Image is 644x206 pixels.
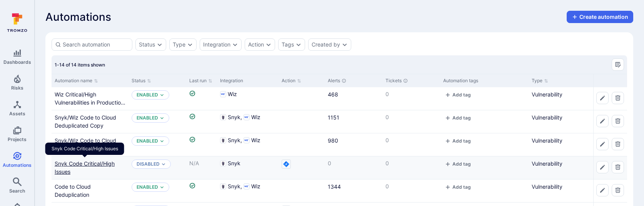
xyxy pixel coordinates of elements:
[443,184,472,190] button: add tag
[279,87,325,110] div: Cell for Action
[189,78,212,84] button: Sort by Last run
[157,42,163,48] button: Expand dropdown
[135,38,166,51] div: status filter
[45,143,124,155] div: Snyk Code Critical/High Issues
[200,38,242,51] div: integration filter
[443,90,526,100] div: tags-cell-
[612,92,624,104] button: Delete automation
[137,92,158,98] button: Enabled
[308,38,351,51] div: created by filter
[186,179,217,202] div: Cell for Last run
[139,42,155,48] div: Status
[440,156,529,179] div: Cell for Automation tags
[160,185,164,189] button: Expand dropdown
[325,179,382,202] div: Cell for Alerts
[328,159,379,167] p: 0
[173,42,185,48] button: Type
[325,87,382,110] div: Cell for Alerts
[593,110,627,133] div: Cell for
[203,42,230,48] button: Integration
[245,38,275,51] div: action filter
[529,133,612,156] div: Cell for Type
[128,110,186,133] div: Cell for Status
[189,159,214,167] p: N/A
[567,11,633,23] button: create-automation-button
[382,133,440,156] div: Cell for Tickets
[282,78,301,84] button: Sort by Action
[45,11,111,23] span: Automations
[187,42,193,48] button: Expand dropdown
[385,159,437,167] p: 0
[593,179,627,202] div: Cell for
[55,137,116,152] a: Snyk/Wiz Code to Cloud Deduplicated
[55,114,116,129] a: Snyk/Wiz Code to Cloud Deduplicated Copy
[128,156,186,179] div: Cell for Status
[128,87,186,110] div: Cell for Status
[9,188,25,194] span: Search
[217,156,279,179] div: Cell for Integration
[55,183,91,198] a: Code to Cloud Deduplication
[532,183,609,191] p: Vulnerability
[137,138,158,144] button: Enabled
[529,110,612,133] div: Cell for Type
[612,58,624,71] button: Manage columns
[228,183,242,190] span: Snyk
[232,42,238,48] button: Expand dropdown
[532,90,609,98] p: Vulnerability
[52,133,128,156] div: Cell for Automation name
[217,179,279,202] div: Cell for Integration
[593,133,627,156] div: Cell for
[385,77,437,84] div: Tickets
[532,159,609,168] p: Vulnerability
[443,113,526,123] div: tags-cell-
[217,110,279,133] div: Cell for Integration
[279,133,325,156] div: Cell for Action
[328,77,379,84] div: Alerts
[52,179,128,202] div: Cell for Automation name
[443,77,526,84] div: Automation tags
[137,115,158,121] button: Enabled
[593,87,627,110] div: Cell for
[440,133,529,156] div: Cell for Automation tags
[8,136,27,142] span: Projects
[385,90,437,98] p: 0
[228,90,237,98] span: Wiz
[279,110,325,133] div: Cell for Action
[169,38,197,51] div: type filter
[443,136,526,146] div: tags-cell-
[160,139,164,143] button: Expand dropdown
[403,78,408,83] div: Unresolved tickets
[328,137,338,144] a: 980
[251,113,260,121] span: Wiz
[186,156,217,179] div: Cell for Last run
[186,87,217,110] div: Cell for Last run
[63,41,129,48] input: Search automation
[443,115,472,121] button: add tag
[312,42,340,48] button: Created by
[3,59,31,65] span: Dashboards
[443,161,472,167] button: add tag
[612,115,624,127] button: Delete automation
[128,133,186,156] div: Cell for Status
[52,156,128,179] div: Cell for Automation name
[532,113,609,121] p: Vulnerability
[342,42,348,48] button: Expand dropdown
[248,42,264,48] button: Action
[55,160,115,175] a: Snyk Code Critical/High Issues
[529,156,612,179] div: Cell for Type
[532,78,548,84] button: Sort by Type
[160,116,164,120] button: Expand dropdown
[328,183,341,190] a: 1344
[382,110,440,133] div: Cell for Tickets
[282,42,294,48] button: Tags
[52,110,128,133] div: Cell for Automation name
[385,136,437,144] p: 0
[612,184,624,196] button: Delete automation
[596,138,609,150] button: Edit automation
[217,133,279,156] div: Cell for Integration
[328,91,338,98] a: 468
